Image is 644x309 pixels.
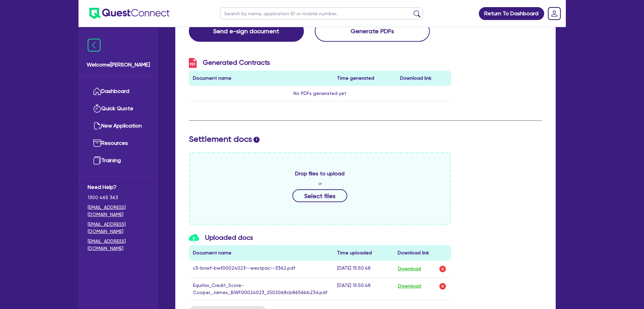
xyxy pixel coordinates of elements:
[479,7,544,20] a: Return To Dashboard
[315,20,430,42] button: Generate PDFs
[88,238,149,252] a: [EMAIL_ADDRESS][DOMAIN_NAME]
[93,156,101,165] img: training
[189,134,542,144] h2: Settlement docs
[93,122,101,130] img: new-application
[292,189,347,202] button: Select files
[398,265,421,273] button: Download
[333,245,394,260] th: Time uploaded
[253,137,260,143] span: i
[88,83,149,100] a: Dashboard
[88,204,149,218] a: [EMAIL_ADDRESS][DOMAIN_NAME]
[88,152,149,169] a: Training
[93,104,101,113] img: quick-quote
[189,58,451,68] h3: Generated Contracts
[88,117,149,135] a: New Application
[189,260,333,278] td: v3-bnwf-bwf00024023--westpac--3362.pdf
[189,86,451,101] td: No PDFs generated yet
[88,135,149,152] a: Resources
[220,7,423,19] input: Search by name, application ID or mobile number...
[88,100,149,117] a: Quick Quote
[396,71,451,86] th: Download link
[295,170,345,178] span: Drop files to upload
[546,5,563,22] a: Dropdown toggle
[93,139,101,147] img: resources
[88,194,149,201] span: 1300 465 363
[333,260,394,278] td: [DATE] 15:50:48
[189,233,451,243] h3: Uploaded docs
[333,71,396,86] th: Time generated
[189,20,304,42] button: Send e-sign document
[87,61,150,69] span: Welcome [PERSON_NAME]
[439,265,447,273] img: delete-icon
[88,39,101,52] img: icon-menu-close
[189,234,199,243] img: icon-upload
[89,8,170,19] img: quest-connect-logo-blue
[88,221,149,235] a: [EMAIL_ADDRESS][DOMAIN_NAME]
[88,183,149,191] span: Need Help?
[439,282,447,290] img: delete-icon
[189,277,333,300] td: Equifax_Credit_Score-Cooper_James_BWF00024023_2502068cb8656bb23d.pdf
[394,245,451,260] th: Download link
[189,58,197,68] img: icon-pdf
[189,245,333,260] th: Document name
[398,282,421,291] button: Download
[333,277,394,300] td: [DATE] 15:50:48
[189,71,333,86] th: Document name
[318,180,322,187] span: or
